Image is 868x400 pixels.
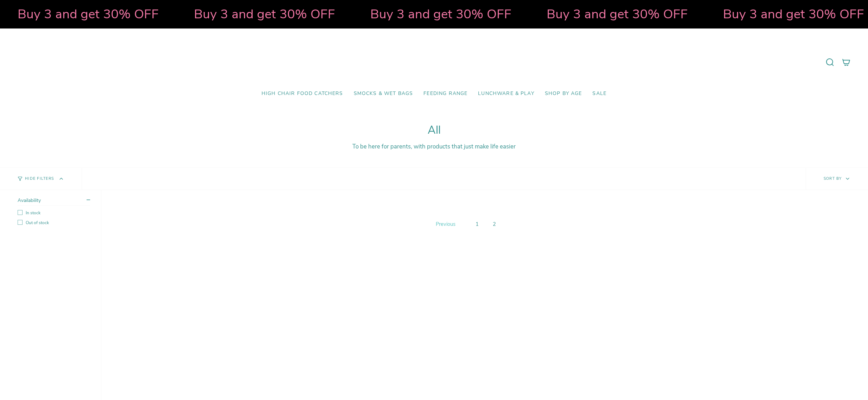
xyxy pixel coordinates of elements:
[183,5,324,23] strong: Buy 3 and get 30% OFF
[6,5,147,23] strong: Buy 3 and get 30% OFF
[436,221,455,228] span: Previous
[423,91,467,97] span: Feeding Range
[712,5,853,23] strong: Buy 3 and get 30% OFF
[373,39,495,85] a: Mumma’s Little Helpers
[824,176,842,181] span: Sort by
[18,197,41,204] span: Availability
[478,91,534,97] span: Lunchware & Play
[256,85,348,102] a: High Chair Food Catchers
[18,220,90,226] label: Out of stock
[592,91,606,97] span: SALE
[359,5,500,23] strong: Buy 3 and get 30% OFF
[473,85,539,102] a: Lunchware & Play
[434,219,457,229] a: Previous
[535,5,677,23] strong: Buy 3 and get 30% OFF
[25,177,54,181] span: Hide Filters
[490,219,499,229] a: 2
[354,91,413,97] span: Smocks & Wet Bags
[18,210,90,216] label: In stock
[18,197,90,206] summary: Availability
[540,85,587,102] a: Shop by Age
[348,85,419,102] a: Smocks & Wet Bags
[545,91,582,97] span: Shop by Age
[587,85,612,102] a: SALE
[18,124,850,137] h1: All
[418,85,473,102] a: Feeding Range
[806,168,868,190] button: Sort by
[473,219,482,229] a: 1
[352,142,516,151] span: To be here for parents, with products that just make life easier
[262,91,343,97] span: High Chair Food Catchers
